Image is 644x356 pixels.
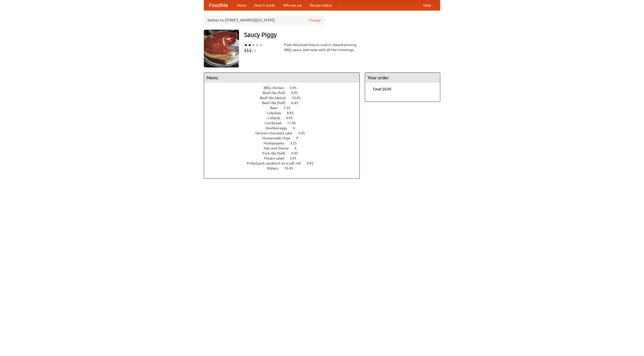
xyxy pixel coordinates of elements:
span: Potato salad [264,156,289,160]
span: 10.45 [284,166,298,170]
span: German chocolate cake [255,131,297,135]
div: Deliver to: [STREET_ADDRESS][US_STATE] [204,16,325,25]
a: Housemade chips 4 [262,136,307,140]
span: Cornbread [265,121,286,125]
span: 11.45 [287,121,301,125]
span: 4.95 [307,161,318,165]
span: 9.95 [291,91,303,95]
a: Hushpuppies 3.25 [264,141,306,145]
span: Pork ribs (half) [262,151,291,155]
a: Beef ribs (full) 9.95 [263,91,307,95]
span: 9.95 [286,116,298,120]
span: Coleslaw [267,111,286,115]
span: Riblets [267,166,284,170]
a: Riblets 10.45 [267,166,302,170]
h3: Saucy Piggy [244,30,440,40]
a: Potato salad 3.95 [264,156,306,160]
span: 4.95 [290,86,302,90]
span: Mac and cheese [264,146,294,150]
li: ★ [244,42,248,48]
b: Total: $0.00 [373,87,391,91]
a: German chocolate cake 5.95 [255,131,314,135]
span: 6.95 [291,151,303,155]
a: BBQ chicken 4.95 [264,86,306,90]
span: 3.95 [290,156,301,160]
span: 8.95 [287,111,299,115]
span: Beef ribs (half) [262,101,291,105]
a: Help [419,0,435,10]
a: Beer 7.55 [270,106,300,110]
span: 4 [293,126,300,130]
span: 6.45 [291,101,303,105]
a: Devilled eggs 4 [265,126,304,130]
span: 10.45 [292,96,306,100]
a: Coleslaw 8.95 [267,111,303,115]
span: Beef ribs (full) [263,91,290,95]
a: Recipe videos [306,0,336,10]
a: Beef ribs (half) 6.45 [262,101,307,105]
div: Pork. We know how to cook it. Award-winning BBQ sauce, and meat with all the trimmings. [284,42,360,52]
span: 3.25 [290,141,302,145]
a: FoodMe [204,0,233,10]
li: ★ [252,42,255,48]
span: Collards [267,116,285,120]
a: Mac and cheese 6 [264,146,306,150]
a: Home [233,0,251,10]
a: Pork ribs (half) 6.95 [262,151,307,155]
a: How it works [251,0,279,10]
span: Beer [270,106,283,110]
span: 7.55 [284,106,295,110]
img: angular.jpg [204,30,239,67]
span: Hushpuppies [264,141,289,145]
h4: Your order [365,73,440,83]
li: $ [254,48,257,53]
li: $ [249,48,252,53]
h4: Menu [204,73,359,83]
li: $ [244,48,247,53]
a: Cornbread 11.45 [265,121,305,125]
li: $ [247,48,249,53]
a: Beef ribs (delux) 10.45 [260,96,310,100]
li: ★ [255,42,259,48]
span: Pulled pork sandwich on a soft roll [247,161,306,165]
li: ★ [248,42,252,48]
span: 6 [295,146,302,150]
li: ★ [259,42,263,48]
span: 4 [296,136,303,140]
span: Housemade chips [262,136,295,140]
a: Change [309,18,321,23]
a: Who we are [279,0,306,10]
span: 5.95 [298,131,310,135]
span: Devilled eggs [265,126,292,130]
span: BBQ chicken [264,86,289,90]
a: Collards 9.95 [267,116,302,120]
span: Beef ribs (delux) [260,96,291,100]
a: Pulled pork sandwich on a soft roll 4.95 [247,161,323,165]
li: $ [252,48,254,53]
